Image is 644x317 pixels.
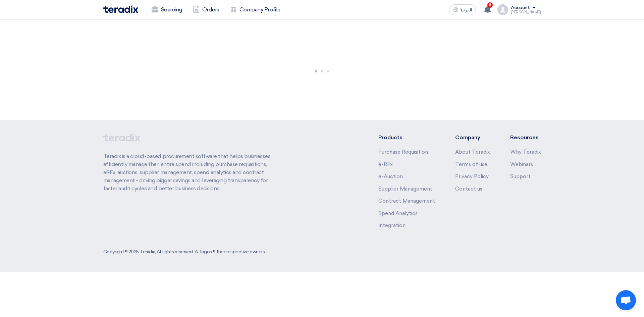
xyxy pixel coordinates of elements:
[378,161,393,167] a: e-RFx
[225,2,286,17] a: Company Profile
[497,4,508,15] img: profile_test.png
[455,149,490,155] a: About Teradix
[146,2,187,17] a: Sourcing
[460,8,472,12] span: العربية
[455,186,482,192] a: Contact us
[378,134,435,142] li: Products
[510,134,541,142] li: Resources
[378,186,432,192] a: Supplier Management
[511,10,541,14] div: [PERSON_NAME]
[449,4,476,15] button: العربية
[510,173,531,179] a: Support
[378,198,435,204] a: Contract Management
[103,248,266,255] div: Copyright © 2025 Teradix, All rights reserved. All logos © their respective owners.
[455,161,487,167] a: Terms of use
[455,173,489,179] a: Privacy Policy
[378,222,406,228] a: Integration
[378,149,428,155] a: Purchase Requisition
[616,290,636,310] a: Open chat
[378,210,418,216] a: Spend Analytics
[103,152,278,193] p: Teradix is a cloud-based procurement software that helps businesses efficiently manage their enti...
[378,173,403,179] a: e-Auction
[511,5,530,11] div: Account
[103,5,138,13] img: Teradix logo
[510,161,533,167] a: Webinars
[510,149,541,155] a: Why Teradix
[187,2,225,17] a: Orders
[455,134,490,142] li: Company
[487,2,493,8] span: 8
